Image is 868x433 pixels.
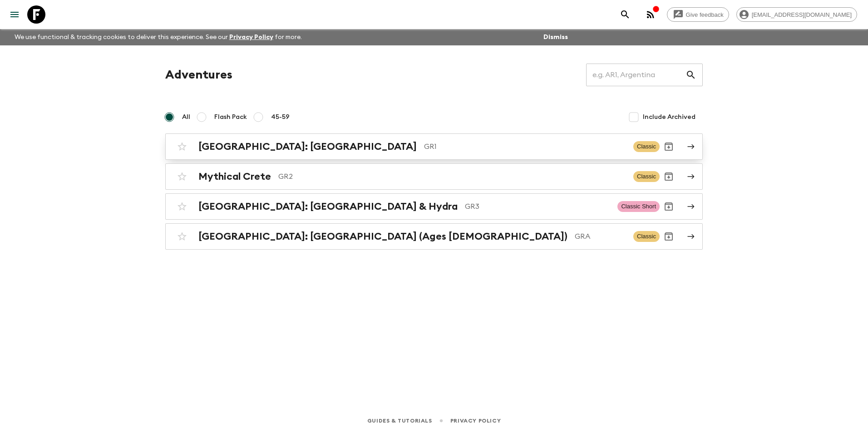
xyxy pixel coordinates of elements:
[747,11,857,18] span: [EMAIL_ADDRESS][DOMAIN_NAME]
[165,223,703,250] a: [GEOGRAPHIC_DATA]: [GEOGRAPHIC_DATA] (Ages [DEMOGRAPHIC_DATA])GRAClassicArchive
[11,29,306,45] p: We use functional & tracking cookies to deliver this experience. See our for more.
[229,34,273,40] a: Privacy Policy
[575,231,626,242] p: GRA
[660,197,678,216] button: Archive
[271,113,290,122] span: 45-59
[616,5,634,24] button: search adventures
[165,193,703,220] a: [GEOGRAPHIC_DATA]: [GEOGRAPHIC_DATA] & HydraGR3Classic ShortArchive
[617,201,660,212] span: Classic Short
[681,11,729,18] span: Give feedback
[367,416,432,426] a: Guides & Tutorials
[198,171,271,182] h2: Mythical Crete
[633,231,660,242] span: Classic
[643,113,695,122] span: Include Archived
[198,141,417,153] h2: [GEOGRAPHIC_DATA]: [GEOGRAPHIC_DATA]
[182,113,190,122] span: All
[465,201,610,212] p: GR3
[541,31,570,44] button: Dismiss
[586,62,686,88] input: e.g. AR1, Argentina
[424,141,626,152] p: GR1
[660,167,678,186] button: Archive
[633,141,660,152] span: Classic
[165,133,703,160] a: [GEOGRAPHIC_DATA]: [GEOGRAPHIC_DATA]GR1ClassicArchive
[214,113,247,122] span: Flash Pack
[660,138,678,156] button: Archive
[198,201,458,212] h2: [GEOGRAPHIC_DATA]: [GEOGRAPHIC_DATA] & Hydra
[667,7,729,22] a: Give feedback
[165,66,232,84] h1: Adventures
[660,227,678,246] button: Archive
[736,7,857,22] div: [EMAIL_ADDRESS][DOMAIN_NAME]
[278,171,626,182] p: GR2
[633,171,660,182] span: Classic
[165,163,703,190] a: Mythical CreteGR2ClassicArchive
[5,5,24,24] button: menu
[198,231,567,242] h2: [GEOGRAPHIC_DATA]: [GEOGRAPHIC_DATA] (Ages [DEMOGRAPHIC_DATA])
[450,416,501,426] a: Privacy Policy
